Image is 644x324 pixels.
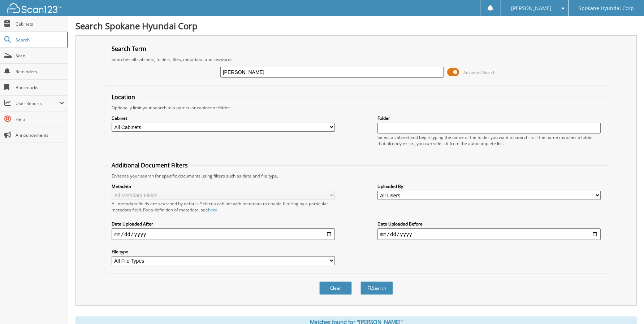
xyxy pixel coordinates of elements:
span: Advanced Search [463,70,496,75]
span: Scan [16,53,64,59]
span: Announcements [16,132,64,138]
span: Cabinets [16,21,64,27]
span: Bookmarks [16,84,64,91]
button: Clear [319,281,352,295]
div: Enhance your search for specific documents using filters such as date and file type. [108,173,605,179]
span: User Reports [16,100,59,106]
div: Searches all cabinets, folders, files, metadata, and keywords [108,56,605,62]
div: Select a cabinet and begin typing the name of the folder you want to search in. If the name match... [377,134,601,146]
input: start [112,228,335,240]
a: here [208,207,217,213]
legend: Location [108,93,139,101]
span: Help [16,116,64,122]
legend: Search Term [108,45,150,53]
input: end [377,228,601,240]
label: Date Uploaded After [112,221,335,227]
label: Folder [377,115,601,121]
span: Search [16,37,63,43]
div: All metadata fields are searched by default. Select a cabinet with metadata to enable filtering b... [112,201,335,213]
label: Metadata [112,183,335,189]
legend: Additional Document Filters [108,161,191,169]
label: Cabinet [112,115,335,121]
span: [PERSON_NAME] [511,6,552,10]
label: File type [112,249,335,255]
button: Search [360,281,393,295]
span: Spokane Hyundai Corp [579,6,634,10]
label: Date Uploaded Before [377,221,601,227]
img: scan123-logo-white.svg [7,3,61,13]
div: Optionally limit your search to a particular cabinet or folder [108,105,605,111]
label: Uploaded By [377,183,601,189]
h1: Search Spokane Hyundai Corp [75,20,637,32]
span: Reminders [16,69,64,75]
